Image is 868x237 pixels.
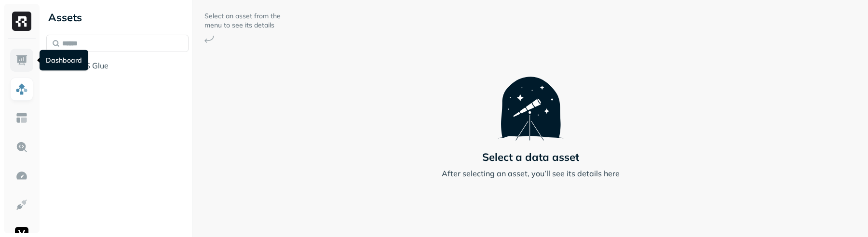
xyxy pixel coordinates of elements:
[204,12,282,30] p: Select an asset from the menu to see its details
[482,150,579,164] p: Select a data asset
[46,58,189,73] button: AWS Glue
[442,168,620,179] p: After selecting an asset, you’ll see its details here
[204,36,214,43] img: Arrow
[15,54,28,66] img: Dashboard
[15,141,28,153] img: Query Explorer
[15,198,28,211] img: Integrations
[15,83,28,95] img: Assets
[12,12,31,31] img: Ryft
[46,10,189,25] div: Assets
[15,170,28,182] img: Optimization
[15,112,28,124] img: Asset Explorer
[40,50,88,71] div: Dashboard
[71,61,108,70] span: AWS Glue
[498,58,564,141] img: Telescope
